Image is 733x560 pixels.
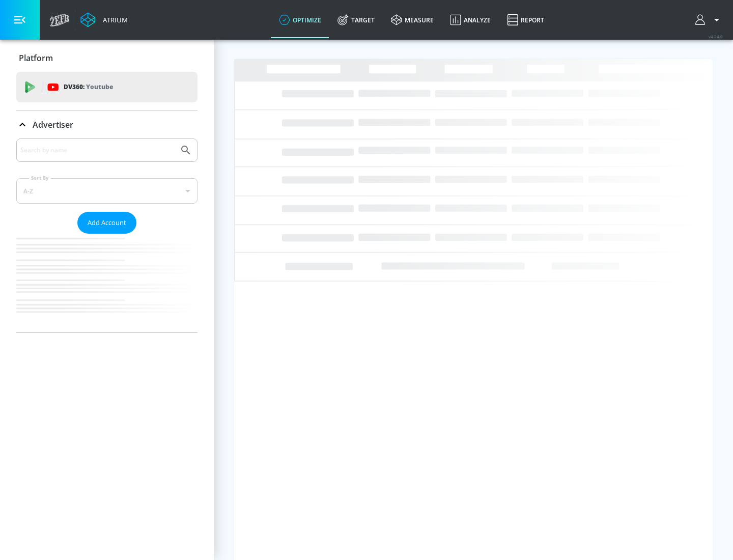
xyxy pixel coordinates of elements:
[499,2,552,38] a: Report
[16,178,198,204] div: A-Z
[29,175,51,181] label: Sort By
[271,2,329,38] a: optimize
[88,217,126,229] span: Add Account
[16,44,198,72] div: Platform
[709,34,723,39] span: v 4.24.0
[16,110,198,139] div: Advertiser
[19,52,53,64] p: Platform
[77,212,136,234] button: Add Account
[86,81,113,92] p: Youtube
[33,119,73,130] p: Advertiser
[16,234,198,332] nav: list of Advertiser
[99,15,128,24] div: Atrium
[20,144,175,157] input: Search by name
[442,2,499,38] a: Analyze
[80,12,128,27] a: Atrium
[16,138,198,332] div: Advertiser
[16,72,198,102] div: DV360: Youtube
[64,81,113,93] p: DV360:
[329,2,383,38] a: Target
[383,2,442,38] a: measure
